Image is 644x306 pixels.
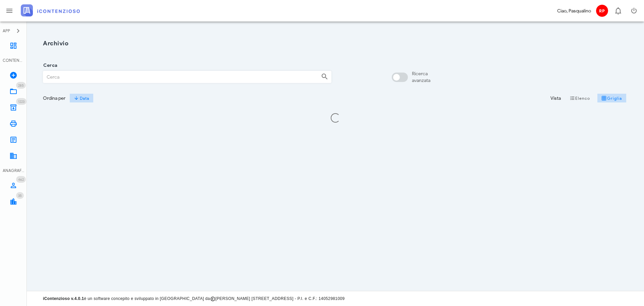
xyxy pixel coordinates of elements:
[597,93,627,103] button: Griglia
[570,95,590,101] span: Elenco
[74,95,89,101] span: Data
[16,98,26,105] span: Distintivo
[412,71,430,84] div: Ricerca avanzata
[43,71,316,83] input: Cerca
[18,193,22,198] span: 35
[610,3,626,19] button: Distintivo
[16,192,24,199] span: Distintivo
[43,39,628,48] h1: Archivio
[557,7,591,14] div: Ciao, Pasqualino
[3,168,24,174] div: ANAGRAFICA
[41,62,57,69] label: Cerca
[596,5,608,17] span: RP
[565,93,594,103] button: Elenco
[43,95,65,102] div: Ordina per
[3,57,24,63] div: CONTENZIOSO
[18,99,24,104] span: 1223
[594,3,610,19] button: RP
[18,177,24,182] span: 462
[16,176,26,183] span: Distintivo
[550,95,561,102] div: Vista
[43,296,84,301] strong: iContenzioso v.4.0.1
[601,95,622,101] span: Griglia
[21,4,80,16] img: logo-text-2x.png
[16,82,26,89] span: Distintivo
[69,93,94,103] button: Data
[18,83,24,88] span: 285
